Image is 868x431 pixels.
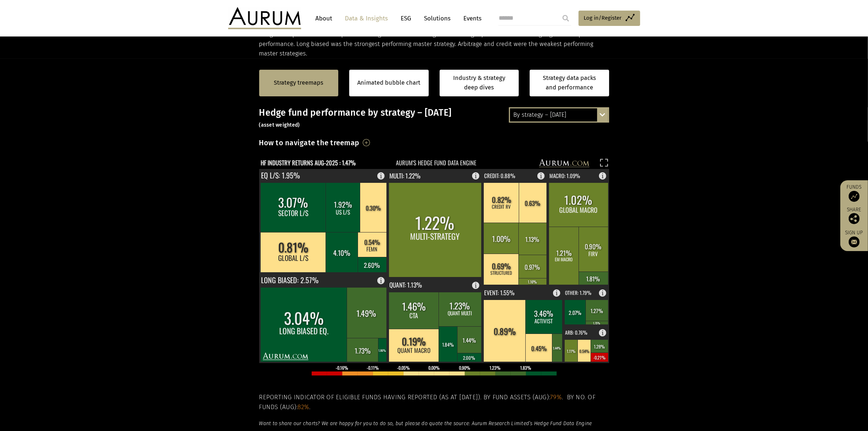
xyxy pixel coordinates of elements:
[849,191,860,202] img: Access Funds
[259,393,609,412] h5: Reporting indicator of eligible funds having reported (as at [DATE]). By fund assets (Aug): . By ...
[510,108,608,122] div: By strategy – [DATE]
[397,12,415,25] a: ESG
[440,70,519,96] a: Industry & strategy deep dives
[228,7,301,29] img: Aurum
[312,12,336,25] a: About
[530,70,609,96] a: Strategy data packs and performance
[579,11,640,26] a: Log in/Register
[844,184,864,202] a: Funds
[259,107,609,129] h3: Hedge fund performance by strategy – [DATE]
[259,30,609,59] p: Hedge fund performance was positive in August. All master hedge fund strategies, and most generat...
[298,403,310,411] span: 82%
[584,14,622,22] span: Log in/Register
[421,12,455,25] a: Solutions
[849,213,860,224] img: Share this post
[259,122,300,128] small: (asset weighted)
[357,78,420,88] a: Animated bubble chart
[558,11,573,26] input: Submit
[844,230,864,247] a: Sign up
[259,136,359,149] h3: How to navigate the treemap
[550,393,562,401] span: 79%
[274,78,323,88] a: Strategy treemaps
[849,236,860,247] img: Sign up to our newsletter
[460,12,482,25] a: Events
[259,420,592,427] em: Want to share our charts? We are happy for you to do so, but please do quote the source: Aurum Re...
[844,207,864,224] div: Share
[511,31,550,38] span: sub-strategies
[342,12,392,25] a: Data & Insights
